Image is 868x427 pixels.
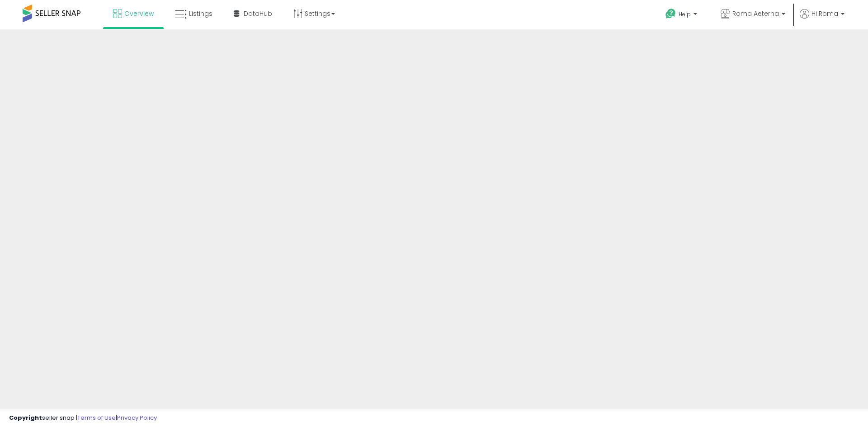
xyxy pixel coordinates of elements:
[679,10,691,18] span: Help
[124,9,154,18] span: Overview
[244,9,272,18] span: DataHub
[665,8,676,19] i: Get Help
[658,1,706,29] a: Help
[189,9,212,18] span: Listings
[811,9,838,18] span: Hi Roma
[800,9,844,29] a: Hi Roma
[732,9,779,18] span: Roma Aeterna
